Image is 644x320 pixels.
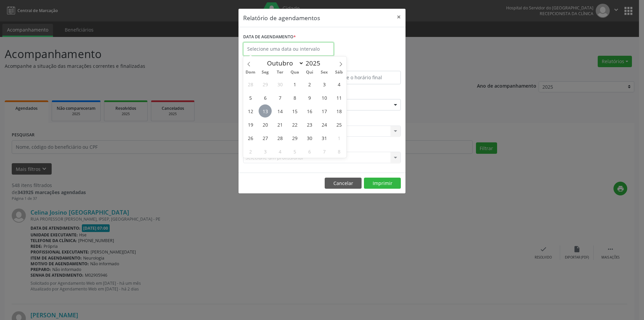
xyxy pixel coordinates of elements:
span: Outubro 7, 2025 [273,91,286,104]
span: Outubro 27, 2025 [259,131,272,144]
span: Outubro 16, 2025 [303,104,316,118]
span: Sex [317,70,332,75]
span: Outubro 19, 2025 [244,118,257,131]
span: Outubro 30, 2025 [303,131,316,144]
span: Outubro 14, 2025 [273,104,286,118]
span: Outubro 18, 2025 [332,104,345,118]
span: Novembro 8, 2025 [332,145,345,158]
span: Outubro 26, 2025 [244,131,257,144]
span: Outubro 15, 2025 [288,104,301,118]
span: Novembro 4, 2025 [273,145,286,158]
span: Qua [287,70,302,75]
input: Year [304,59,326,67]
span: Outubro 17, 2025 [318,104,331,118]
span: Outubro 3, 2025 [318,78,331,91]
select: Month [264,58,304,68]
span: Setembro 29, 2025 [259,78,272,91]
span: Qui [302,70,317,75]
span: Ter [273,70,287,75]
span: Outubro 4, 2025 [332,78,345,91]
span: Sáb [332,70,346,75]
button: Cancelar [325,178,362,189]
input: Selecione o horário final [324,71,401,84]
label: ATÉ [324,60,401,71]
button: Close [392,9,406,25]
span: Outubro 21, 2025 [273,118,286,131]
span: Novembro 1, 2025 [332,131,345,144]
span: Setembro 28, 2025 [244,78,257,91]
span: Outubro 23, 2025 [303,118,316,131]
span: Novembro 2, 2025 [244,145,257,158]
span: Outubro 10, 2025 [318,91,331,104]
span: Outubro 25, 2025 [332,118,345,131]
span: Outubro 11, 2025 [332,91,345,104]
span: Outubro 8, 2025 [288,91,301,104]
span: Outubro 12, 2025 [244,104,257,118]
span: Outubro 31, 2025 [318,131,331,144]
span: Novembro 7, 2025 [318,145,331,158]
label: DATA DE AGENDAMENTO [243,32,296,42]
span: Outubro 6, 2025 [259,91,272,104]
span: Outubro 29, 2025 [288,131,301,144]
h5: Relatório de agendamentos [243,13,320,22]
span: Outubro 2, 2025 [303,78,316,91]
span: Novembro 6, 2025 [303,145,316,158]
span: Setembro 30, 2025 [273,78,286,91]
span: Outubro 1, 2025 [288,78,301,91]
input: Selecione uma data ou intervalo [243,42,334,56]
span: Seg [258,70,273,75]
span: Outubro 5, 2025 [244,91,257,104]
span: Novembro 3, 2025 [259,145,272,158]
span: Outubro 22, 2025 [288,118,301,131]
span: Outubro 24, 2025 [318,118,331,131]
span: Outubro 20, 2025 [259,118,272,131]
span: Dom [243,70,258,75]
span: Novembro 5, 2025 [288,145,301,158]
span: Outubro 9, 2025 [303,91,316,104]
span: Outubro 13, 2025 [259,104,272,118]
span: Outubro 28, 2025 [273,131,286,144]
button: Imprimir [364,178,401,189]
